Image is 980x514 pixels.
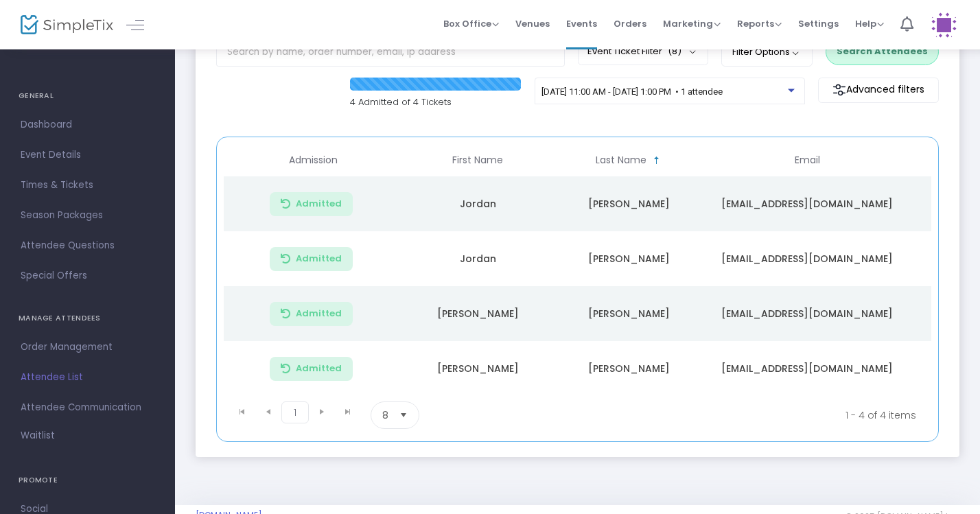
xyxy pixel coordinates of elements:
[270,302,353,326] button: Admitted
[614,6,646,41] span: Orders
[553,231,704,286] td: [PERSON_NAME]
[270,192,353,216] button: Admitted
[578,38,708,65] button: Event Ticket Filter(8)
[566,6,597,41] span: Events
[296,363,342,374] span: Admitted
[402,231,553,286] td: Jordan
[270,247,353,271] button: Admitted
[402,341,553,396] td: [PERSON_NAME]
[216,38,565,67] input: Search by name, order number, email, ip address
[651,155,662,166] span: Sortable
[704,176,910,231] td: [EMAIL_ADDRESS][DOMAIN_NAME]
[555,401,916,429] kendo-pager-info: 1 - 4 of 4 items
[826,38,939,65] button: Search Attendees
[281,401,309,423] span: Page 1
[832,83,846,97] img: filter
[704,341,910,396] td: [EMAIL_ADDRESS][DOMAIN_NAME]
[21,116,154,134] span: Dashboard
[452,154,503,166] span: First Name
[270,357,353,381] button: Admitted
[818,78,939,103] m-button: Advanced filters
[21,429,55,443] span: Waitlist
[21,267,154,285] span: Special Offers
[394,402,413,428] button: Select
[737,17,782,30] span: Reports
[541,86,723,97] span: [DATE] 11:00 AM - [DATE] 1:00 PM • 1 attendee
[224,144,931,396] div: Data table
[553,176,704,231] td: [PERSON_NAME]
[668,46,681,57] span: (8)
[21,207,154,224] span: Season Packages
[704,231,910,286] td: [EMAIL_ADDRESS][DOMAIN_NAME]
[296,253,342,264] span: Admitted
[798,6,839,41] span: Settings
[21,237,154,255] span: Attendee Questions
[721,38,813,66] button: Filter Options
[515,6,550,41] span: Venues
[553,286,704,341] td: [PERSON_NAME]
[21,369,154,386] span: Attendee List
[596,154,646,166] span: Last Name
[663,17,721,30] span: Marketing
[402,286,553,341] td: [PERSON_NAME]
[21,338,154,356] span: Order Management
[350,95,521,109] p: 4 Admitted of 4 Tickets
[553,341,704,396] td: [PERSON_NAME]
[402,176,553,231] td: Jordan
[382,408,388,422] span: 8
[21,399,154,417] span: Attendee Communication
[19,82,156,110] h4: GENERAL
[19,467,156,494] h4: PROMOTE
[795,154,820,166] span: Email
[443,17,499,30] span: Box Office
[19,305,156,332] h4: MANAGE ATTENDEES
[21,176,154,194] span: Times & Tickets
[289,154,338,166] span: Admission
[704,286,910,341] td: [EMAIL_ADDRESS][DOMAIN_NAME]
[21,146,154,164] span: Event Details
[855,17,884,30] span: Help
[296,198,342,209] span: Admitted
[296,308,342,319] span: Admitted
